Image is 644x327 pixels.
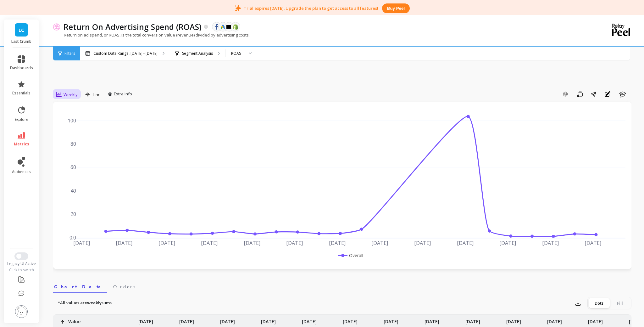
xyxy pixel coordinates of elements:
[179,315,194,325] p: [DATE]
[64,51,75,56] span: Filters
[261,315,276,325] p: [DATE]
[53,279,631,293] nav: Tabs
[54,284,106,290] span: Chart Data
[629,315,644,325] p: [DATE]
[53,32,250,38] p: Return on ad spend, or ROAS, is the total conversion value (revenue) divided by advertising costs.
[64,92,78,98] span: Weekly
[233,24,238,30] img: api.shopify.svg
[68,315,80,325] p: Value
[231,50,244,56] div: ROAS
[465,315,480,325] p: [DATE]
[4,268,39,273] div: Click to switch
[14,142,29,147] span: metrics
[19,26,24,34] span: LC
[114,91,132,97] span: Extra Info
[53,23,60,31] img: header icon
[14,252,28,260] button: Switch to New UI
[589,298,609,308] div: Dots
[58,300,113,306] p: *All values are sums.
[226,25,232,29] img: api.klaviyo.svg
[93,92,101,98] span: Line
[244,5,378,11] p: Trial expires [DATE]. Upgrade the plan to get access to all features!
[506,315,521,325] p: [DATE]
[12,91,31,96] span: essentials
[609,298,630,308] div: Fill
[15,305,28,318] img: profile picture
[113,284,135,290] span: Orders
[15,117,28,122] span: explore
[220,24,226,30] img: api.google.svg
[343,315,358,325] p: [DATE]
[302,315,317,325] p: [DATE]
[384,315,398,325] p: [DATE]
[87,300,102,306] strong: weekly
[382,3,410,13] button: Buy peel
[588,315,603,325] p: [DATE]
[10,39,33,44] p: Last Crumb
[4,261,39,266] div: Legacy UI Active
[425,315,439,325] p: [DATE]
[182,51,213,56] p: Segment Analysis
[214,24,219,30] img: api.fb.svg
[64,21,202,32] p: Return On Advertising Spend (ROAS)
[138,315,153,325] p: [DATE]
[220,315,235,325] p: [DATE]
[547,315,562,325] p: [DATE]
[12,169,31,174] span: audiences
[93,51,158,56] p: Custom Date Range, [DATE] - [DATE]
[10,65,33,70] span: dashboards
